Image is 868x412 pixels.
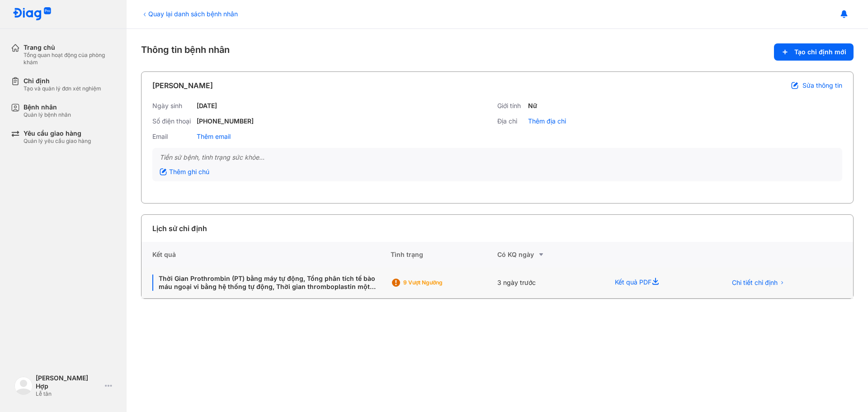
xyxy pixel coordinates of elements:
[24,85,101,92] div: Tạo và quản lý đơn xét nghiệm
[24,111,71,118] div: Quản lý bệnh nhân
[142,242,391,267] div: Kết quả
[497,102,524,110] div: Giới tính
[152,133,193,141] div: Email
[36,390,101,398] div: Lễ tân
[391,242,497,267] div: Tình trạng
[732,279,778,287] span: Chi tiết chỉ định
[160,168,209,176] div: Thêm ghi chú
[24,52,116,66] div: Tổng quan hoạt động của phòng khám
[197,133,231,141] div: Thêm email
[36,374,101,390] div: [PERSON_NAME] Hợp
[24,43,116,52] div: Trang chủ
[160,153,835,161] div: Tiền sử bệnh, tình trạng sức khỏe...
[497,267,604,298] div: 3 ngày trước
[528,117,566,125] div: Thêm địa chỉ
[24,103,71,111] div: Bệnh nhân
[24,137,91,145] div: Quản lý yêu cầu giao hàng
[403,279,476,286] div: 9 Vượt ngưỡng
[14,377,33,395] img: logo
[24,77,101,85] div: Chỉ định
[152,223,207,234] div: Lịch sử chỉ định
[13,7,52,21] img: logo
[197,102,217,110] div: [DATE]
[152,117,193,125] div: Số điện thoại
[197,117,254,125] div: [PHONE_NUMBER]
[794,48,846,56] span: Tạo chỉ định mới
[152,275,380,291] div: Thời Gian Prothrombin (PT) bằng máy tự động, Tổng phân tích tế bào máu ngoại vi bằng hệ thống tự ...
[802,81,842,90] span: Sửa thông tin
[497,117,524,125] div: Địa chỉ
[604,267,715,298] div: Kết quả PDF
[774,43,854,61] button: Tạo chỉ định mới
[726,276,790,289] button: Chi tiết chỉ định
[528,102,537,110] div: Nữ
[141,9,238,19] div: Quay lại danh sách bệnh nhân
[24,129,91,137] div: Yêu cầu giao hàng
[152,102,193,110] div: Ngày sinh
[497,249,604,260] div: Có KQ ngày
[141,43,854,61] div: Thông tin bệnh nhân
[152,80,213,91] div: [PERSON_NAME]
